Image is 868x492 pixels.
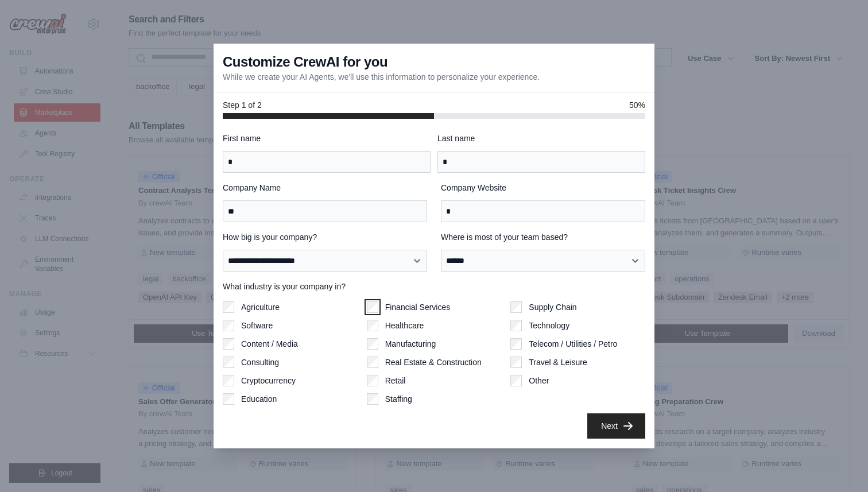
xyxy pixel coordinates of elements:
label: How big is your company? [223,231,427,243]
label: Retail [385,375,406,386]
label: Travel & Leisure [529,357,587,368]
label: Manufacturing [385,338,436,350]
label: Financial Services [385,301,451,313]
label: Company Name [223,182,427,193]
label: Supply Chain [529,301,576,313]
h3: Customize CrewAI for you [223,53,387,71]
label: Where is most of your team based? [441,231,645,243]
label: First name [223,133,431,144]
label: Agriculture [241,301,280,313]
label: Other [529,375,549,386]
span: Step 1 of 2 [223,99,262,111]
label: Company Website [441,182,645,193]
label: Content / Media [241,338,298,350]
button: Next [587,413,645,439]
span: 50% [629,99,645,111]
label: Technology [529,320,569,331]
label: Cryptocurrency [241,375,296,386]
label: Education [241,393,277,405]
label: Software [241,320,273,331]
label: Consulting [241,357,279,368]
p: While we create your AI Agents, we'll use this information to personalize your experience. [223,71,540,83]
label: Last name [437,133,645,144]
label: Staffing [385,393,412,405]
label: What industry is your company in? [223,281,645,292]
label: Telecom / Utilities / Petro [529,338,617,350]
label: Healthcare [385,320,424,331]
label: Real Estate & Construction [385,357,482,368]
